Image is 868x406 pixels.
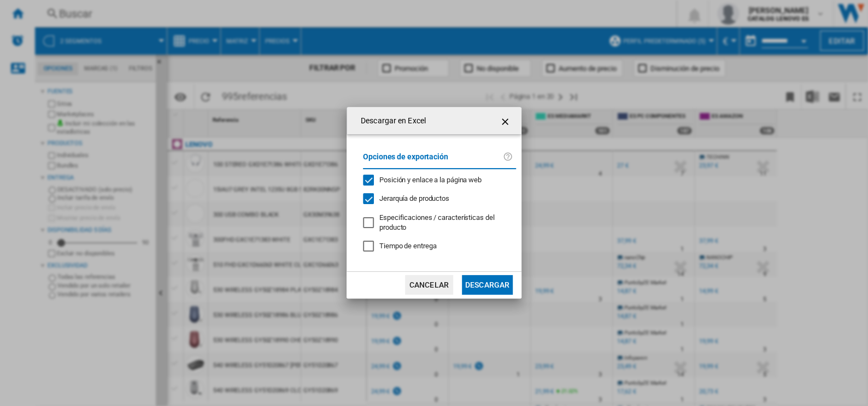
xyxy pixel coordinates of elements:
md-checkbox: Posición y enlace a la página web [363,175,507,185]
span: Tiempo de entrega [379,242,436,250]
button: Descargar [462,275,513,295]
md-checkbox: Jerarquía de productos [363,194,507,204]
label: Opciones de exportación [363,151,503,171]
button: Cancelar [405,275,453,295]
span: Posición y enlace a la página web [379,176,482,184]
md-checkbox: Tiempo de entrega [363,241,516,252]
button: getI18NText('BUTTONS.CLOSE_DIALOG') [495,110,517,132]
div: Solo se aplica a la Visión Categoría [379,213,507,232]
span: Especificaciones / características del producto [379,213,494,231]
h4: Descargar en Excel [355,116,426,127]
span: Jerarquía de productos [379,194,449,202]
ng-md-icon: getI18NText('BUTTONS.CLOSE_DIALOG') [500,115,513,128]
